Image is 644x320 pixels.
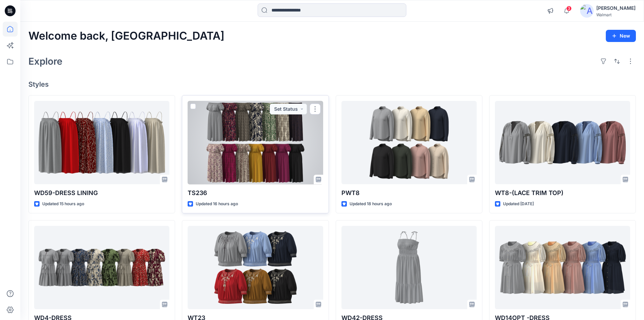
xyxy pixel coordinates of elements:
[580,4,594,18] img: avatar
[495,188,630,198] p: WT8-(LACE TRIM TOP)
[42,200,84,208] p: Updated 15 hours ago
[188,188,323,198] p: TS236
[596,12,636,17] div: Walmart
[34,188,169,198] p: WD59-DRESS LINING
[188,226,323,310] a: WT23
[566,6,572,11] span: 3
[196,200,238,208] p: Updated 16 hours ago
[28,80,636,88] h4: Styles
[28,56,63,67] h2: Explore
[596,4,636,12] div: [PERSON_NAME]
[350,200,392,208] p: Updated 18 hours ago
[341,226,477,310] a: WD42-DRESS
[341,188,477,198] p: PWT8
[34,101,169,185] a: WD59-DRESS LINING
[495,101,630,185] a: WT8-(LACE TRIM TOP)
[188,101,323,185] a: TS236
[341,101,477,185] a: PWT8
[495,226,630,310] a: WD14OPT -DRESS
[34,226,169,310] a: WD4-DRESS
[606,30,636,42] button: New
[503,200,534,208] p: Updated [DATE]
[28,30,224,42] h2: Welcome back, [GEOGRAPHIC_DATA]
